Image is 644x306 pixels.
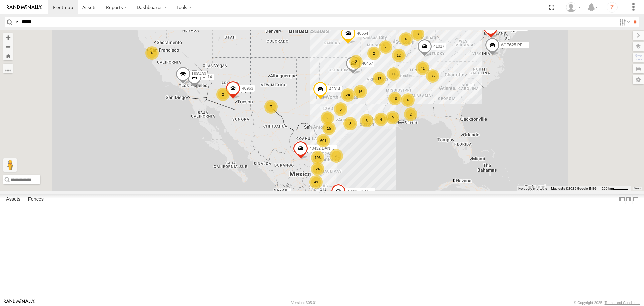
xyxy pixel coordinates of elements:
[392,49,406,62] div: 12
[518,186,547,191] button: Keyboard shortcuts
[426,69,439,83] div: 36
[386,111,399,124] div: 9
[379,40,392,54] div: 7
[633,75,644,84] label: Map Settings
[625,194,632,204] label: Dock Summary Table to the Right
[264,100,278,114] div: 7
[602,187,613,190] span: 200 km
[192,72,206,77] span: H08480
[242,86,253,91] span: 40963
[3,51,13,60] button: Zoom Home
[354,85,367,98] div: 16
[341,88,355,102] div: 24
[574,301,640,305] div: © Copyright 2025 -
[605,301,640,305] a: Terms and Conditions
[367,47,381,60] div: 2
[14,17,19,27] label: Search Query
[216,88,230,101] div: 2
[399,32,413,46] div: 6
[357,31,368,36] span: 40564
[203,75,212,79] span: 4214
[3,195,24,204] label: Assets
[3,42,13,51] button: Zoom out
[501,43,536,47] span: W17625 PERDIDO
[387,67,400,81] div: 11
[291,301,317,305] div: Version: 305.01
[607,2,618,13] i: ?
[24,195,47,204] label: Fences
[373,72,386,85] div: 17
[3,158,17,172] button: Drag Pegman onto the map to open Street View
[600,186,631,191] button: Map Scale: 200 km per 42 pixels
[145,46,159,60] div: 6
[7,5,42,10] img: rand-logo.svg
[374,113,388,126] div: 4
[404,107,417,121] div: 2
[322,122,336,135] div: 15
[317,134,330,147] div: 601
[616,17,631,27] label: Search Filter Options
[401,93,415,107] div: 6
[551,187,598,190] span: Map data ©2025 Google, INEGI
[311,151,324,164] div: 196
[632,194,639,204] label: Hide Summary Table
[360,114,373,127] div: 6
[634,187,641,190] a: Terms
[416,61,429,75] div: 41
[362,61,373,66] span: 40457
[619,194,625,204] label: Dock Summary Table to the Left
[311,162,324,176] div: 24
[433,44,444,49] span: 41017
[329,87,340,92] span: 42314
[343,117,357,130] div: 3
[563,2,583,12] div: Caseta Laredo TX
[347,189,378,194] span: 42313 PERDIDO
[411,27,424,41] div: 8
[349,55,363,69] div: 2
[3,33,13,42] button: Zoom in
[330,149,343,163] div: 3
[334,102,347,116] div: 5
[4,299,35,306] a: Visit our Website
[3,64,13,73] label: Measure
[309,175,323,189] div: 49
[321,111,334,125] div: 2
[309,146,339,151] span: 40432 DAÑADO
[388,92,402,105] div: 10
